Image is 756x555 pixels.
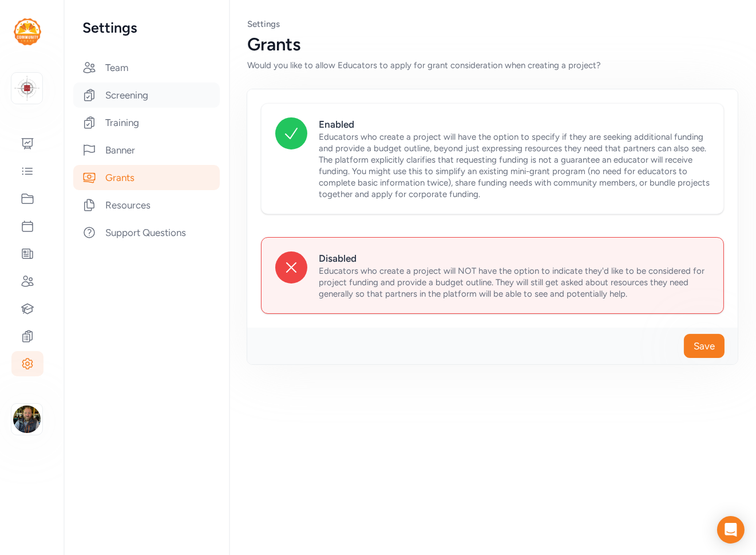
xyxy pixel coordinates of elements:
[73,82,220,108] div: Screening
[73,192,220,218] div: Resources
[73,55,220,80] div: Team
[14,76,39,101] img: logo
[247,18,738,30] nav: Breadcrumb
[73,165,220,190] div: Grants
[717,516,745,544] div: Open Intercom Messenger
[319,132,710,199] span: Educators who create a project will have the option to specify if they are seeking additional fun...
[247,34,738,55] div: Grants
[247,60,738,71] span: Would you like to allow Educators to apply for grant consideration when creating a project?
[319,117,710,131] h2: Enabled
[684,334,725,358] button: Save
[319,251,710,265] h2: Disabled
[73,137,220,163] div: Banner
[247,19,280,29] a: Settings
[73,110,220,135] div: Training
[694,339,715,353] span: Save
[73,220,220,245] div: Support Questions
[82,18,211,37] h2: Settings
[319,266,704,299] span: Educators who create a project will NOT have the option to indicate they'd like to be considered ...
[14,18,41,45] img: logo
